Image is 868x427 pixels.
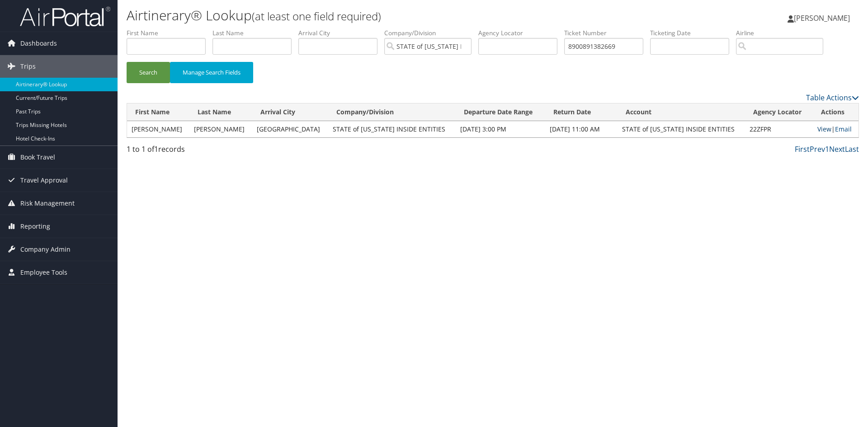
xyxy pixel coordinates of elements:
a: Table Actions [806,93,859,103]
td: [PERSON_NAME] [189,121,252,137]
a: View [817,125,831,133]
td: [GEOGRAPHIC_DATA] [252,121,328,137]
th: Arrival City: activate to sort column ascending [252,103,328,121]
span: Reporting [20,215,50,238]
a: Prev [810,144,825,154]
label: Airline [736,28,830,38]
a: Last [845,144,859,154]
a: Email [835,125,852,133]
span: 1 [154,144,158,154]
td: [PERSON_NAME] [127,121,189,137]
a: [PERSON_NAME] [788,5,859,32]
a: First [795,144,810,154]
button: Manage Search Fields [170,62,253,83]
a: Next [829,144,845,154]
img: airportal-logo.png [20,6,110,27]
label: Ticketing Date [650,28,736,38]
th: Last Name: activate to sort column ascending [189,103,252,121]
th: Departure Date Range: activate to sort column ascending [456,103,545,121]
span: Dashboards [20,32,57,55]
label: Agency Locator [478,28,564,38]
td: 22ZFPR [745,121,813,137]
div: 1 to 1 of records [127,144,300,159]
span: Book Travel [20,146,55,169]
th: Actions [813,103,859,121]
td: STATE of [US_STATE] INSIDE ENTITIES [328,121,456,137]
span: [PERSON_NAME] [794,13,850,23]
th: Return Date: activate to sort column ascending [545,103,618,121]
th: Account: activate to sort column ascending [618,103,745,121]
span: Employee Tools [20,261,67,284]
h1: Airtinerary® Lookup [127,6,615,25]
label: Company/Division [384,28,478,38]
span: Risk Management [20,192,75,215]
small: (at least one field required) [252,9,381,23]
a: 1 [825,144,829,154]
th: Agency Locator: activate to sort column ascending [745,103,813,121]
td: | [813,121,859,137]
label: Last Name [212,28,298,38]
span: Travel Approval [20,169,68,192]
label: First Name [127,28,212,38]
th: Company/Division [328,103,456,121]
span: Trips [20,55,36,78]
label: Arrival City [298,28,384,38]
td: [DATE] 11:00 AM [545,121,618,137]
button: Search [127,62,170,83]
td: STATE of [US_STATE] INSIDE ENTITIES [618,121,745,137]
td: [DATE] 3:00 PM [456,121,545,137]
span: Company Admin [20,238,71,261]
th: First Name: activate to sort column ascending [127,103,189,121]
label: Ticket Number [564,28,650,38]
